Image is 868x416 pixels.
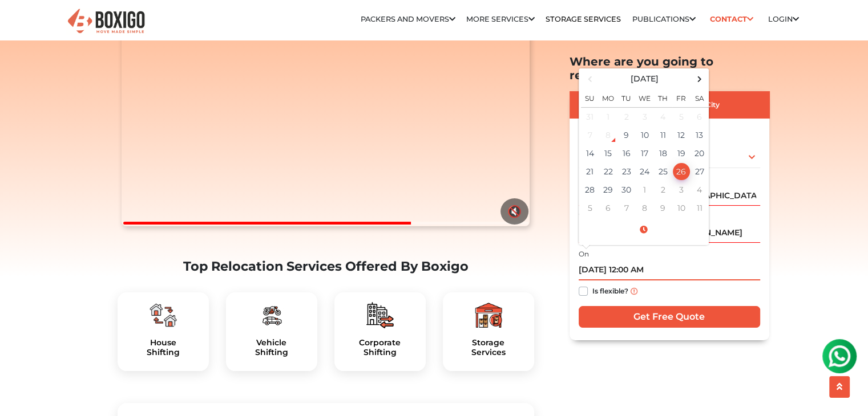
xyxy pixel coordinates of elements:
label: On [579,249,589,259]
label: Is flexible? [592,284,628,296]
th: Tu [617,87,636,108]
img: boxigo_packers_and_movers_plan [258,301,285,329]
th: Sa [691,87,709,108]
img: whatsapp-icon.svg [11,11,34,34]
a: Publications [632,15,696,23]
img: info [631,288,637,295]
h5: Storage Services [452,338,525,357]
h5: House Shifting [127,338,200,357]
input: Get Free Quote [579,306,760,328]
th: Su [581,87,599,108]
th: Th [654,87,672,108]
img: boxigo_packers_and_movers_plan [366,301,394,329]
a: StorageServices [452,338,525,357]
a: Contact [706,10,757,28]
button: scroll up [829,376,850,398]
a: Select Time [581,225,706,235]
th: We [636,87,654,108]
a: Login [768,15,799,23]
h5: Corporate Shifting [344,338,417,357]
a: VehicleShifting [235,338,308,357]
a: Storage Services [546,15,621,23]
video: Your browser does not support the video tag. [122,22,530,226]
div: 8 [600,127,617,144]
a: More services [466,15,535,23]
img: boxigo_packers_and_movers_plan [475,301,502,329]
img: boxigo_packers_and_movers_plan [150,301,177,329]
h5: Vehicle Shifting [235,338,308,357]
button: 🔇 [500,198,528,225]
th: Fr [672,87,691,108]
span: Previous Month [582,71,597,87]
h2: Top Relocation Services Offered By Boxigo [118,259,534,274]
h2: Where are you going to relocate? [570,55,769,82]
a: HouseShifting [127,338,200,357]
th: Select Month [599,71,691,87]
a: CorporateShifting [344,338,417,357]
input: Moving date [579,260,760,280]
th: Mo [599,87,617,108]
a: Packers and Movers [361,15,455,23]
img: Boxigo [66,7,146,35]
span: Next Month [692,71,707,87]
